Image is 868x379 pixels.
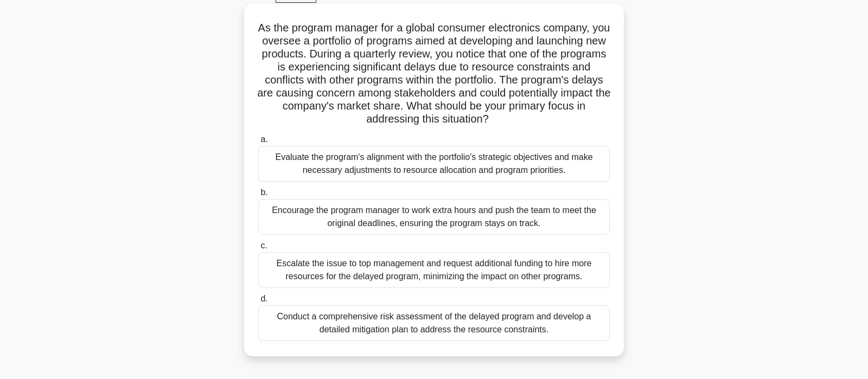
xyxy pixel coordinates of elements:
[258,252,610,288] div: Escalate the issue to top management and request additional funding to hire more resources for th...
[260,294,267,303] span: d.
[258,146,610,182] div: Evaluate the program's alignment with the portfolio's strategic objectives and make necessary adj...
[260,134,267,144] span: a.
[257,21,611,126] h5: As the program manager for a global consumer electronics company, you oversee a portfolio of prog...
[258,305,610,341] div: Conduct a comprehensive risk assessment of the delayed program and develop a detailed mitigation ...
[260,241,267,250] span: c.
[260,188,267,197] span: b.
[258,199,610,235] div: Encourage the program manager to work extra hours and push the team to meet the original deadline...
